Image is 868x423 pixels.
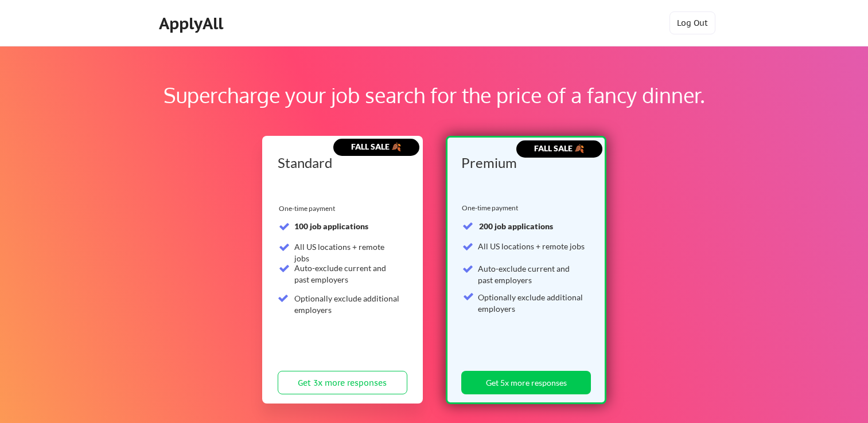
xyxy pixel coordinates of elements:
div: ApplyAll [159,14,227,33]
div: All US locations + remote jobs [478,241,585,252]
button: Get 5x more responses [461,371,591,394]
strong: 200 job applications [479,221,553,231]
div: Standard [278,156,403,170]
strong: FALL SALE 🍂 [534,143,584,153]
div: Supercharge your job search for the price of a fancy dinner. [73,80,795,111]
div: Auto-exclude current and past employers [478,263,585,285]
div: Optionally exclude additional employers [294,293,400,315]
div: Premium [461,156,587,170]
strong: 100 job applications [294,221,368,231]
div: Optionally exclude additional employers [478,292,585,314]
div: All US locations + remote jobs [294,241,400,264]
button: Get 3x more responses [278,371,407,394]
strong: FALL SALE 🍂 [351,142,401,151]
button: Log Out [670,11,715,34]
div: Auto-exclude current and past employers [294,263,400,285]
div: One-time payment [462,203,522,213]
div: One-time payment [279,204,338,213]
